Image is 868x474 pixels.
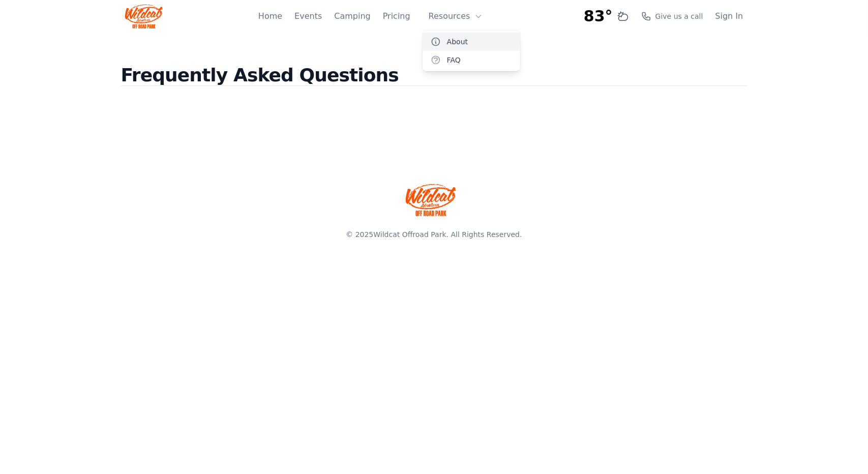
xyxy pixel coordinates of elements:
[655,11,703,21] span: Give us a call
[334,10,370,22] a: Camping
[294,10,322,22] a: Events
[373,230,446,239] a: Wildcat Offroad Park
[423,51,520,69] a: FAQ
[346,230,522,239] span: © 2025 . All Rights Reserved.
[641,11,703,21] a: Give us a call
[125,4,163,28] img: Wildcat Logo
[715,10,743,22] a: Sign In
[584,7,613,25] span: 83°
[423,33,520,51] a: About
[383,10,410,22] a: Pricing
[423,6,489,26] button: Resources
[406,184,457,216] img: Wildcat Offroad park
[258,10,282,22] a: Home
[121,65,747,102] h2: Frequently Asked Questions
